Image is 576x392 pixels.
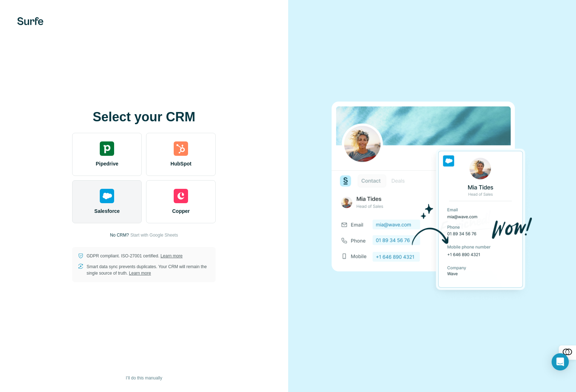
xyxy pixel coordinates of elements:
[94,207,120,215] span: Salesforce
[121,373,167,383] button: I’ll do this manually
[96,160,118,167] span: Pipedrive
[100,141,114,156] img: pipedrive's logo
[130,232,178,238] button: Start with Google Sheets
[332,89,533,303] img: SALESFORCE image
[110,232,129,238] p: No CRM?
[86,263,210,276] p: Smart data sync prevents duplicates. Your CRM will remain the single source of truth.
[174,141,188,156] img: hubspot's logo
[100,189,114,203] img: salesforce's logo
[174,189,188,203] img: copper's logo
[160,253,182,258] a: Learn more
[170,160,191,167] span: HubSpot
[17,17,43,25] img: Surfe's logo
[126,375,162,381] span: I’ll do this manually
[552,353,569,370] div: Open Intercom Messenger
[86,253,182,259] p: GDPR compliant. ISO-27001 certified.
[172,207,190,215] span: Copper
[72,110,216,124] h1: Select your CRM
[129,271,151,276] a: Learn more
